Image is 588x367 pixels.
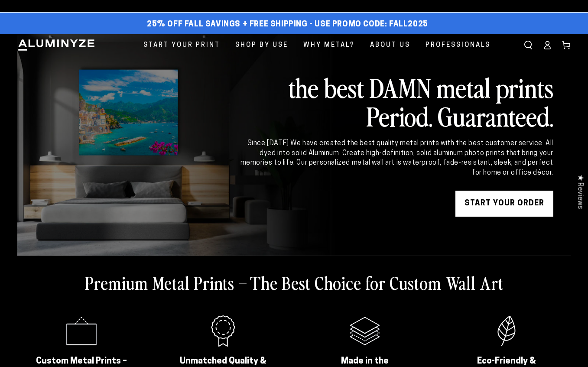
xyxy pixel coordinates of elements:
span: 25% off FALL Savings + Free Shipping - Use Promo Code: FALL2025 [147,20,428,29]
div: Click to open Judge.me floating reviews tab [572,168,588,216]
span: Shop By Use [235,39,288,51]
h2: Premium Metal Prints – The Best Choice for Custom Wall Art [85,271,504,294]
a: Shop By Use [229,34,295,56]
a: Start Your Print [137,34,227,56]
a: Professionals [419,34,497,56]
a: About Us [364,34,417,56]
span: Start Your Print [143,39,220,51]
a: Why Metal? [297,34,361,56]
span: About Us [370,39,410,51]
summary: Search our site [519,36,538,55]
a: START YOUR Order [455,191,553,217]
span: Why Metal? [303,39,355,51]
img: Aluminyze [17,39,95,52]
span: Professionals [426,39,491,51]
h2: the best DAMN metal prints Period. Guaranteed. [239,73,553,130]
div: Since [DATE] We have created the best quality metal prints with the best customer service. All dy... [239,139,553,178]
